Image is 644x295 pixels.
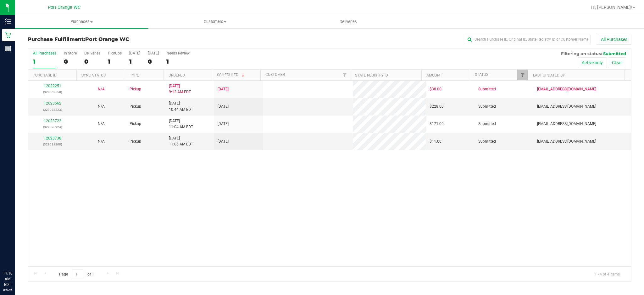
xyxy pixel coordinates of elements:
[169,83,191,95] span: [DATE] 9:12 AM EDT
[590,269,625,279] span: 1 - 4 of 4 items
[217,73,246,77] a: Scheduled
[148,58,159,65] div: 0
[533,73,565,77] a: Last Updated By
[6,245,25,264] iframe: Resource center
[98,86,105,92] button: N/A
[108,51,122,55] div: PickUps
[130,104,141,110] span: Pickup
[130,139,141,145] span: Pickup
[537,139,596,145] span: [EMAIL_ADDRESS][DOMAIN_NAME]
[44,84,61,88] a: 12022251
[64,58,77,65] div: 0
[54,269,99,279] span: Page of 1
[32,124,73,130] p: (329028924)
[166,51,190,55] div: Needs Review
[149,19,281,25] span: Customers
[130,86,141,92] span: Pickup
[339,70,350,80] a: Filter
[15,19,148,25] span: Purchases
[578,57,607,68] button: Active only
[169,118,193,130] span: [DATE] 11:04 AM EDT
[98,87,105,91] span: Not Applicable
[537,86,596,92] span: [EMAIL_ADDRESS][DOMAIN_NAME]
[98,104,105,110] button: N/A
[597,34,631,45] button: All Purchases
[426,73,442,77] a: Amount
[148,51,159,55] div: [DATE]
[98,139,105,145] button: N/A
[603,51,626,56] span: Submitted
[517,70,528,80] a: Filter
[3,287,12,292] p: 09/29
[15,15,148,28] a: Purchases
[32,141,73,147] p: (329031208)
[48,5,80,10] span: Port Orange WC
[5,18,11,25] inline-svg: Inventory
[537,104,596,110] span: [EMAIL_ADDRESS][DOMAIN_NAME]
[98,104,105,109] span: Not Applicable
[108,58,122,65] div: 1
[98,122,105,126] span: Not Applicable
[64,51,77,55] div: In Store
[331,19,365,25] span: Deliveries
[98,121,105,127] button: N/A
[129,58,140,65] div: 1
[478,121,496,127] span: Submitted
[44,101,61,105] a: 12023562
[81,73,106,77] a: Sync Status
[28,37,229,42] h3: Purchase Fulfillment:
[465,35,591,44] input: Search Purchase ID, Original ID, State Registry ID or Customer Name...
[218,139,229,145] span: [DATE]
[478,86,496,92] span: Submitted
[44,119,61,123] a: 12023722
[608,57,626,68] button: Clear
[72,269,83,279] input: 1
[475,72,488,77] a: Status
[33,51,56,55] div: All Purchases
[430,139,441,145] span: $11.00
[591,5,632,10] span: Hi, [PERSON_NAME]!
[537,121,596,127] span: [EMAIL_ADDRESS][DOMAIN_NAME]
[218,121,229,127] span: [DATE]
[33,73,57,77] a: Purchase ID
[169,135,193,147] span: [DATE] 11:06 AM EDT
[84,58,100,65] div: 0
[3,270,12,287] p: 11:10 AM EDT
[130,121,141,127] span: Pickup
[282,15,415,28] a: Deliveries
[130,73,139,77] a: Type
[430,104,444,110] span: $228.00
[129,51,140,55] div: [DATE]
[19,244,26,251] iframe: Resource center unread badge
[85,36,129,42] span: Port Orange WC
[218,86,229,92] span: [DATE]
[265,72,285,77] a: Customer
[98,139,105,144] span: Not Applicable
[355,73,388,77] a: State Registry ID
[561,51,602,56] span: Filtering on status:
[5,32,11,38] inline-svg: Retail
[84,51,100,55] div: Deliveries
[44,136,61,140] a: 12023738
[478,104,496,110] span: Submitted
[430,121,444,127] span: $171.00
[5,45,11,52] inline-svg: Reports
[430,86,441,92] span: $38.00
[478,139,496,145] span: Submitted
[169,73,185,77] a: Ordered
[166,58,190,65] div: 1
[33,58,56,65] div: 1
[148,15,282,28] a: Customers
[218,104,229,110] span: [DATE]
[32,107,73,113] p: (329023223)
[32,89,73,95] p: (328863558)
[169,100,193,112] span: [DATE] 10:44 AM EDT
